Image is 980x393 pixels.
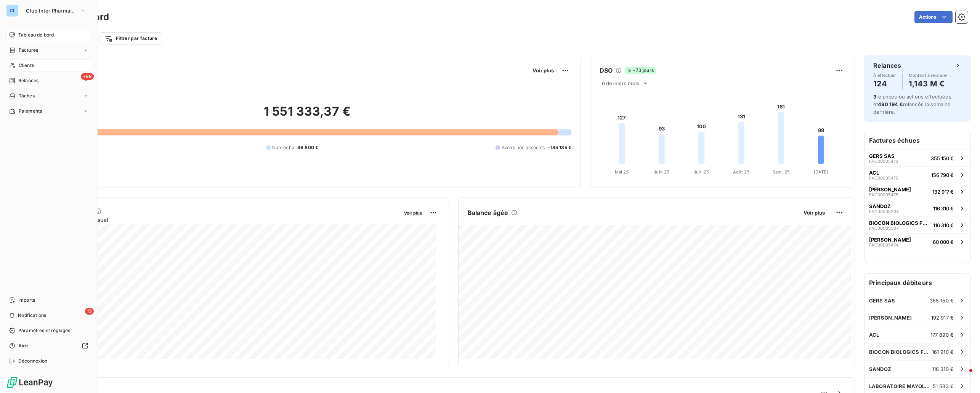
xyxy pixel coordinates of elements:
span: GERS SAS [869,153,895,159]
span: 156 790 € [931,172,954,178]
span: 355 150 € [930,298,954,304]
span: +99 [81,73,94,80]
span: [PERSON_NAME] [869,237,911,243]
span: 51 533 € [933,383,954,389]
h4: 1,143 M € [909,78,948,90]
span: 13 [85,308,94,315]
span: -185 185 € [548,144,572,151]
span: ACL [869,332,879,338]
span: FAC00005479 [869,176,898,180]
iframe: Intercom live chat [954,367,972,385]
span: Aide [18,342,29,349]
span: 116 310 € [933,222,954,228]
button: Actions [914,11,953,23]
span: Paiements [19,108,42,115]
span: Voir plus [804,210,825,216]
span: 46 800 € [297,144,318,151]
span: 116 310 € [933,205,954,212]
span: Montant à relancer [909,73,948,78]
span: 6 derniers mois [602,80,639,86]
span: BIOCON BIOLOGICS FRANCE S.A.S [869,220,930,226]
span: Voir plus [533,67,554,73]
button: SANDOZFAC00005204116 310 € [865,200,970,216]
h6: Principaux débiteurs [865,274,970,292]
span: 161 910 € [932,349,954,355]
span: BIOCON BIOLOGICS FRANCE S.A.S [869,349,932,355]
button: GERS SASFAC00005473355 150 € [865,150,970,166]
span: Factures [19,47,38,54]
span: Tâches [19,92,35,99]
span: ACL [869,170,879,176]
span: SANDOZ [869,203,891,209]
span: 3 [873,94,876,100]
span: Relances [18,77,38,84]
button: Voir plus [801,209,827,216]
span: GERS SAS [869,298,895,304]
img: Logo LeanPay [6,376,53,388]
h2: 1 551 333,37 € [43,104,571,127]
span: -73 jours [625,67,656,74]
span: 132 917 € [932,189,954,195]
span: Tableau de bord [18,32,54,38]
span: Imports [18,297,35,304]
span: 177 890 € [930,332,954,338]
span: Clients [19,62,34,69]
span: 116 310 € [932,366,954,372]
span: Notifications [18,312,46,319]
h6: Relances [873,61,901,70]
span: Paramètres et réglages [18,327,70,334]
span: Voir plus [404,210,422,216]
span: Non-échu [272,144,294,151]
button: [PERSON_NAME]FAC0000547460 000 € [865,233,970,250]
h6: Factures échues [865,131,970,150]
span: Chiffre d'affaires mensuel [43,216,399,224]
span: relances ou actions effectuées et relancés la semaine dernière. [873,94,951,115]
button: ACLFAC00005479156 790 € [865,166,970,183]
h6: Balance âgée [468,208,508,217]
tspan: Sept. 25 [773,169,790,175]
span: LABORATOIRE MAYOLY-SPINDLER [869,383,933,389]
a: Aide [6,340,91,352]
span: SANDOZ [869,366,891,372]
div: CI [6,5,18,17]
button: Voir plus [530,67,556,74]
span: Club Inter Pharmaceutique [26,8,77,14]
span: 490 194 € [878,101,903,107]
button: [PERSON_NAME]FAC00005475132 917 € [865,183,970,200]
tspan: [DATE] [814,169,828,175]
span: FAC00005474 [869,243,898,247]
tspan: Juil. 25 [694,169,709,175]
span: FAC00005475 [869,193,898,197]
span: FAC00005507 [869,226,898,231]
span: 60 000 € [933,239,954,245]
h6: DSO [600,66,613,75]
span: 192 917 € [931,315,954,321]
span: 355 150 € [931,155,954,161]
span: [PERSON_NAME] [869,186,911,193]
button: Filtrer par facture [99,32,162,45]
button: BIOCON BIOLOGICS FRANCE S.A.SFAC00005507116 310 € [865,216,970,233]
span: FAC00005204 [869,209,899,214]
span: À effectuer [873,73,896,78]
span: FAC00005473 [869,159,898,164]
h4: 124 [873,78,896,90]
tspan: Juin 25 [654,169,669,175]
button: Voir plus [402,209,424,216]
span: [PERSON_NAME] [869,315,912,321]
tspan: Août 25 [733,169,750,175]
tspan: Mai 25 [615,169,629,175]
span: Déconnexion [18,358,48,364]
span: Avoirs non associés [502,144,545,151]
